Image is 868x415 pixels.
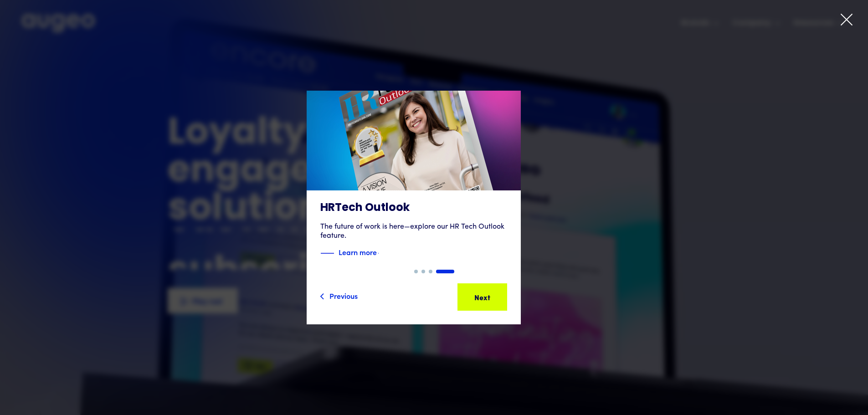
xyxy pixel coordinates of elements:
h3: HRTech Outlook [320,201,507,215]
strong: Learn more [339,247,377,257]
a: Next [457,283,507,311]
img: Blue decorative line [320,248,334,259]
img: Blue text arrow [378,248,391,259]
div: Show slide 1 of 4 [414,270,418,273]
div: The future of work is here—explore our HR Tech Outlook feature. [320,222,507,241]
div: Previous [329,290,358,301]
div: Show slide 2 of 4 [421,270,425,273]
div: Show slide 3 of 4 [429,270,432,273]
div: Show slide 4 of 4 [436,270,454,273]
a: HRTech OutlookThe future of work is here—explore our HR Tech Outlook feature.Blue decorative line... [307,91,521,270]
